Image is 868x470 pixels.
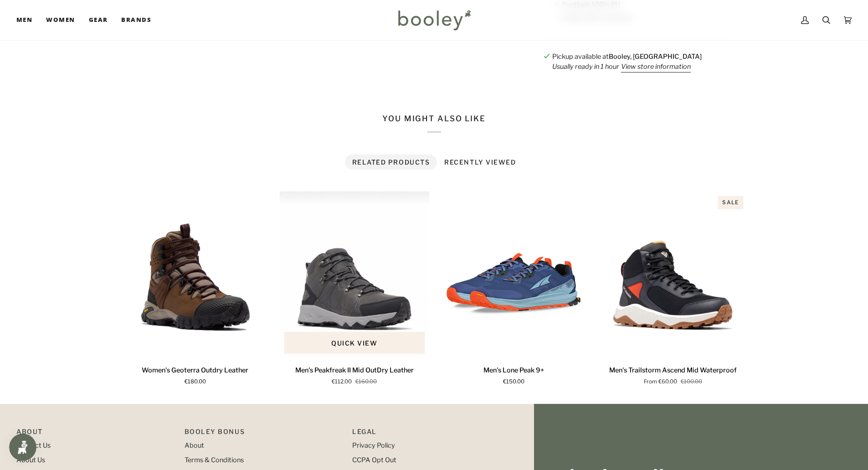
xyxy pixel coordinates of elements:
[598,191,748,358] product-grid-item-variant: 8 / Black / Super Sonic
[185,427,344,441] p: Booley Bonus
[552,62,702,72] p: Usually ready in 1 hour
[621,62,691,72] button: View store information
[609,52,702,61] strong: Booley, [GEOGRAPHIC_DATA]
[437,155,523,170] button: Recently viewed
[552,52,702,62] p: Pickup available at
[598,362,748,386] a: Men's Trailstorm Ascend Mid Waterproof
[331,338,377,348] span: Quick view
[483,366,544,376] p: Men's Lone Peak 9+
[503,378,524,386] span: €150.00
[279,191,430,358] a: Men's Peakfreak II Mid OutDry Leather
[120,191,271,358] img: Columbia Women's Geoterra Outdry Leather Dark Brown / Moonvista - Booley Galway
[718,196,743,209] div: Sale
[394,7,474,33] img: Booley
[352,427,511,441] p: Pipeline_Footer Sub
[279,191,430,358] product-grid-item-variant: 8 / Ti Grey Steel / Dark Grey
[120,191,271,386] product-grid-item: Women's Geoterra Outdry Leather
[444,158,516,166] span: Recently viewed
[284,332,425,354] button: Quick view
[352,158,430,166] span: Related products
[439,191,589,358] product-grid-item-variant: 8 / Navy
[279,191,430,358] img: Columbia Men's Peakfreak II Mid OutDry Leather Ti Grey Steel / Dark Grey - Booley Galway
[598,191,748,358] a: Men's Trailstorm Ascend Mid Waterproof
[332,378,352,386] span: €112.00
[185,378,206,386] span: €180.00
[89,15,108,25] span: Gear
[439,191,589,386] product-grid-item: Men's Lone Peak 9+
[9,434,36,461] iframe: Button to open loyalty program pop-up
[598,191,748,386] product-grid-item: Men's Trailstorm Ascend Mid Waterproof
[355,378,377,386] span: €160.00
[120,362,271,386] a: Women's Geoterra Outdry Leather
[16,15,32,25] span: Men
[142,366,248,376] p: Women's Geoterra Outdry Leather
[121,15,151,25] span: Brands
[352,456,396,464] a: CCPA Opt Out
[598,191,748,358] img: Columbia Men's Trailstorm Ascend Mid Waterproof Black / Super Sonic - Booley Galway
[120,191,271,358] a: Women's Geoterra Outdry Leather
[681,378,702,386] span: €100.00
[279,191,430,386] product-grid-item: Men's Peakfreak II Mid OutDry Leather
[46,15,75,25] span: Women
[439,191,589,358] img: Altra Men's Lone Peak 9+ Navy - Booley Galway
[439,191,589,358] a: Men's Lone Peak 9+
[120,191,271,358] product-grid-item-variant: 4 / Dark Brown / Moonvista
[609,366,737,376] p: Men's Trailstorm Ascend Mid Waterproof
[295,366,414,376] p: Men's Peakfreak II Mid OutDry Leather
[352,441,395,449] a: Privacy Policy
[439,362,589,386] a: Men's Lone Peak 9+
[279,362,430,386] a: Men's Peakfreak II Mid OutDry Leather
[345,155,437,170] button: Related products
[644,378,677,386] span: From €60.00
[16,427,175,441] p: Pipeline_Footer Main
[185,441,204,449] a: About
[185,456,244,464] a: Terms & Conditions
[120,114,748,133] h2: You might also like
